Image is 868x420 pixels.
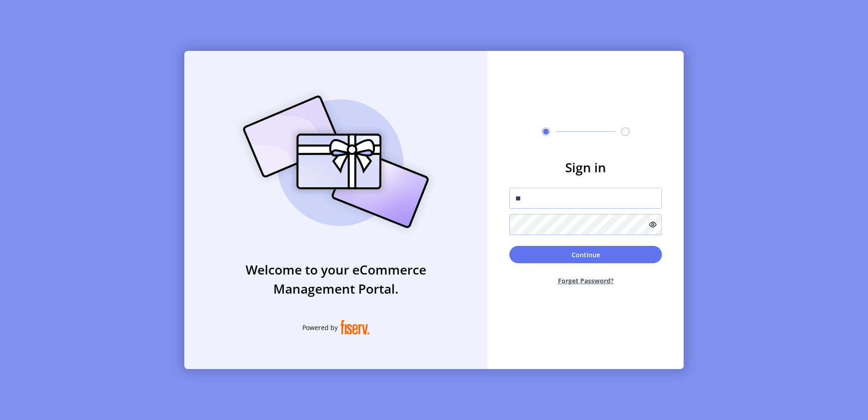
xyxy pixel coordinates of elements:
[509,158,662,177] h3: Sign in
[184,260,488,298] h3: Welcome to your eCommerce Management Portal.
[229,85,443,238] img: card_Illustration.svg
[509,246,662,263] button: Continue
[509,269,662,293] button: Forget Password?
[302,323,338,332] span: Powered by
